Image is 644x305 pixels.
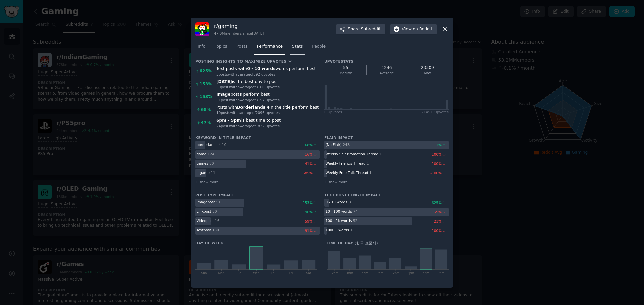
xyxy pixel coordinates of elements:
[306,271,311,275] tspan: Sat
[324,135,449,140] h3: Flair impact
[310,41,328,55] a: People
[407,271,414,275] tspan: 3pm
[350,228,353,232] div: 1
[216,66,320,72] div: Text posts with words perform best
[290,41,305,55] a: Stats
[216,124,320,128] div: 24 post s with average of 1832 upvote s
[432,200,449,205] div: 625 %
[430,228,449,233] div: -100 %
[430,152,449,157] div: -100 %
[343,142,350,147] div: 243
[214,31,264,36] div: 47.0M members since [DATE]
[304,219,320,224] div: -59 %
[369,71,405,75] div: Average
[289,271,293,275] tspan: Fri
[304,228,320,233] div: -91 %
[367,161,369,166] div: 1
[236,44,247,50] span: Posts
[438,271,444,275] tspan: 9pm
[430,171,449,175] div: -100 %
[348,200,351,204] div: 3
[216,79,232,84] b: [DATE]
[410,71,445,75] div: Max
[197,152,207,156] div: game
[336,24,385,35] button: ShareSubreddit
[348,26,381,32] span: Share
[410,65,445,71] div: 23309
[324,110,342,115] div: 0 Upvote s
[304,152,320,157] div: -16 %
[195,193,320,197] h3: Post Type Impact
[195,135,320,140] h3: Keyword in title impact
[216,92,320,98] div: posts perform best
[353,218,357,223] div: 52
[267,59,292,64] button: Upvotes
[328,71,364,75] div: Median
[201,107,211,113] div: 68 %
[292,44,303,50] span: Stats
[304,171,320,175] div: -85 %
[271,271,277,275] tspan: Thu
[200,81,212,87] div: 153 %
[216,118,241,123] b: 6pm - 9pm
[326,142,342,147] div: (No Flair)
[195,41,208,55] a: Info
[215,218,219,223] div: 16
[218,271,225,275] tspan: Mon
[326,152,379,156] div: Weekly Self Promotion Thread
[353,209,357,214] div: 74
[304,161,320,166] div: -41 %
[195,59,266,64] div: Posting Insights to maximize
[200,94,212,100] div: 153 %
[195,180,219,184] span: + show more
[212,228,219,232] div: 130
[197,200,215,204] div: Image post
[377,271,383,275] tspan: 9am
[197,170,210,175] div: a game
[369,170,372,175] div: 1
[257,44,283,50] span: Performance
[254,41,285,55] a: Performance
[326,161,366,166] div: Weekly Friends Thread
[197,228,211,232] div: Text post
[198,44,205,50] span: Info
[216,200,221,204] div: 51
[208,152,214,156] div: 124
[391,271,400,275] tspan: 12pm
[197,209,211,214] div: Link post
[330,271,339,275] tspan: 12am
[222,142,226,147] div: 10
[312,44,326,50] span: People
[216,98,320,102] div: 51 post s with average of 3157 upvote s
[435,210,449,214] div: -9 %
[305,210,320,214] div: 96 %
[326,209,352,214] div: 10 - 100 words
[267,59,287,64] span: Upvotes
[346,271,353,275] tspan: 3am
[436,143,449,147] div: 1 %
[237,105,270,110] b: Borderlands 4
[253,271,260,275] tspan: Wed
[234,41,250,55] a: Posts
[212,41,229,55] a: Topics
[215,44,227,50] span: Topics
[380,152,382,156] div: 1
[327,241,449,245] h3: Time of day ( 한국 표준시 )
[216,92,231,97] b: Image
[197,142,221,147] div: borderlands 4
[303,200,320,205] div: 153 %
[390,24,437,35] button: Viewon Reddit
[211,170,215,175] div: 11
[324,193,449,197] h3: Text Post Length Impact
[195,241,317,245] h3: Day of week
[326,200,347,204] div: 0 - 10 words
[197,218,214,223] div: Video post
[326,218,352,223] div: 100 - 1k words
[195,22,209,36] img: gaming
[324,180,348,184] span: + show more
[209,161,214,166] div: 50
[214,23,264,30] h3: r/ gaming
[326,170,368,175] div: Weekly Free Talk Thread
[216,79,320,85] div: is the best day to post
